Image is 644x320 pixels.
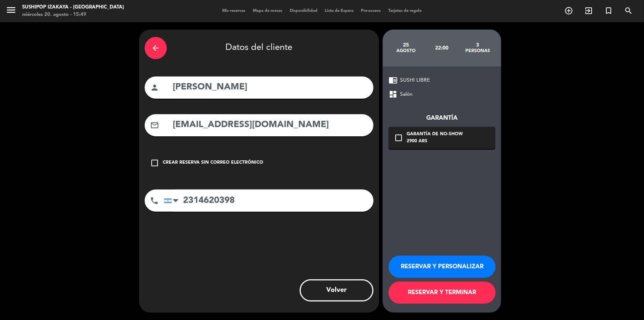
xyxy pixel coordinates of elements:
div: miércoles 20. agosto - 15:49 [22,11,124,18]
div: Garantía de no-show [407,131,463,138]
span: dashboard [389,90,397,99]
div: 3 [460,42,496,48]
i: menu [6,4,17,16]
span: Pre-acceso [357,9,385,13]
span: Mis reservas [218,9,249,13]
div: 25 [388,42,424,48]
div: agosto [388,48,424,54]
span: Lista de Espera [321,9,357,13]
div: Sushipop Izakaya - [GEOGRAPHIC_DATA] [22,4,124,11]
button: RESERVAR Y TERMINAR [389,282,496,304]
div: Argentina: +54 [164,190,181,211]
input: Número de teléfono... [164,190,373,212]
i: check_box_outline_blank [150,159,159,167]
div: 22:00 [424,35,460,61]
input: Email del cliente [172,118,368,133]
button: Volver [300,279,373,302]
div: Crear reserva sin correo electrónico [163,159,263,167]
span: Mapa de mesas [249,9,286,13]
i: person [150,83,159,92]
div: Datos del cliente [145,35,373,61]
i: mail_outline [150,121,159,130]
span: chrome_reader_mode [389,76,397,85]
i: check_box_outline_blank [394,133,403,142]
button: RESERVAR Y PERSONALIZAR [389,256,496,278]
i: turned_in_not [604,6,613,15]
span: Salón [400,90,413,99]
input: Nombre del cliente [172,80,368,95]
i: phone [150,196,159,205]
span: Disponibilidad [286,9,321,13]
button: menu [6,4,17,18]
span: SUSHI LIBRE [400,76,430,85]
div: personas [460,48,496,54]
i: add_circle_outline [564,6,573,15]
span: Tarjetas de regalo [385,9,426,13]
div: 2900 ARS [407,138,463,145]
i: search [624,6,633,15]
div: Garantía [389,113,495,123]
i: exit_to_app [584,6,593,15]
i: arrow_back [151,44,160,52]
